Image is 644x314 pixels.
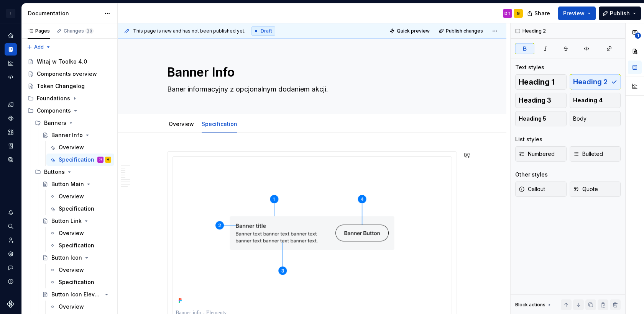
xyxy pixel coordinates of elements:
a: Invite team [5,234,17,246]
a: Code automation [5,71,17,83]
span: Publish changes [446,28,483,34]
span: Publish [610,10,630,17]
a: Overview [46,141,114,154]
a: Specification [202,121,237,127]
span: Bulleted [573,150,603,158]
button: Quick preview [387,26,433,36]
a: SpecificationDTG [46,154,114,166]
div: Block actions [515,302,545,308]
a: Design tokens [5,98,17,111]
a: Specification [46,276,114,288]
a: Overview [46,264,114,276]
div: Components [5,112,17,124]
a: Overview [46,227,114,239]
span: Heading 5 [519,115,546,123]
button: Publish changes [436,26,486,36]
button: Heading 4 [570,93,621,108]
div: Overview [59,303,84,311]
a: Token Changelog [25,80,114,92]
div: Pages [28,28,50,34]
div: Specification [59,156,94,164]
div: Specification [59,242,94,249]
a: Banner Info [39,129,114,141]
div: G [517,10,520,16]
div: Notifications [5,206,17,219]
a: Specification [46,239,114,252]
div: List styles [515,136,542,143]
button: Body [570,111,621,126]
svg: Supernova Logo [7,300,15,308]
a: Settings [5,248,17,260]
button: Callout [515,182,567,197]
a: Assets [5,126,17,138]
button: Heading 3 [515,93,567,108]
span: Heading 3 [519,96,551,104]
div: Button Link [51,217,82,225]
a: Components overview [25,68,114,80]
div: DT [99,156,102,164]
span: Quick preview [397,28,430,34]
div: Other styles [515,171,548,178]
span: Callout [519,185,545,193]
span: 1 [635,33,641,39]
a: Witaj w Toolko 4.0 [25,56,114,68]
a: Specification [46,203,114,215]
a: Overview [46,301,114,313]
div: Overview [59,266,84,274]
div: Foundations [37,95,70,102]
a: Button Icon [39,252,114,264]
button: Numbered [515,146,567,162]
div: Documentation [28,10,100,17]
a: Button Icon Elevated [39,288,114,301]
a: Documentation [5,43,17,56]
div: Buttons [32,166,114,178]
textarea: Banner Info [166,63,455,82]
div: Button Main [51,180,84,188]
div: Overview [59,229,84,237]
div: Home [5,29,17,42]
div: Overview [166,116,197,132]
div: Overview [59,144,84,151]
div: Button Icon [51,254,82,262]
span: Share [534,10,550,17]
span: This page is new and has not been published yet. [133,28,245,34]
a: Button Main [39,178,114,190]
div: Specification [199,116,240,132]
span: Preview [563,10,585,17]
a: Storybook stories [5,140,17,152]
button: T [2,5,20,21]
button: Search ⌘K [5,220,17,232]
span: Heading 4 [573,96,603,104]
button: Preview [558,7,596,20]
div: Overview [59,193,84,200]
button: Quote [570,182,621,197]
a: Overview [169,121,194,127]
button: Publish [599,7,641,20]
div: Text styles [515,64,544,71]
textarea: Baner informacyjny z opcjonalnym dodaniem akcji. [166,83,455,95]
div: Banners [44,119,66,127]
button: Share [523,7,555,20]
span: Add [34,44,44,50]
span: Draft [261,28,272,34]
span: Quote [573,185,598,193]
span: Heading 1 [519,78,555,86]
div: DT [504,10,511,16]
a: Data sources [5,154,17,166]
div: Changes [64,28,94,34]
div: Foundations [25,92,114,105]
div: Witaj w Toolko 4.0 [37,58,87,65]
div: Token Changelog [37,82,85,90]
div: Banners [32,117,114,129]
div: Banner Info [51,131,83,139]
button: Heading 5 [515,111,567,126]
div: G [107,156,109,164]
